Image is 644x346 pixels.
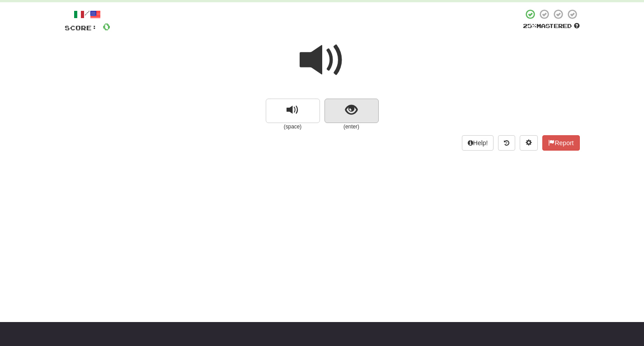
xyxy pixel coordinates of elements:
span: Score: [65,24,97,32]
button: replay audio [266,99,320,123]
span: 25 % [523,22,536,29]
span: 0 [103,21,110,32]
button: Round history (alt+y) [498,135,515,151]
div: Mastered [523,22,580,30]
button: Report [542,135,579,151]
small: (space) [266,123,320,131]
button: Help! [462,135,494,151]
small: (enter) [324,123,379,131]
div: / [65,9,110,20]
button: show sentence [324,99,379,123]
